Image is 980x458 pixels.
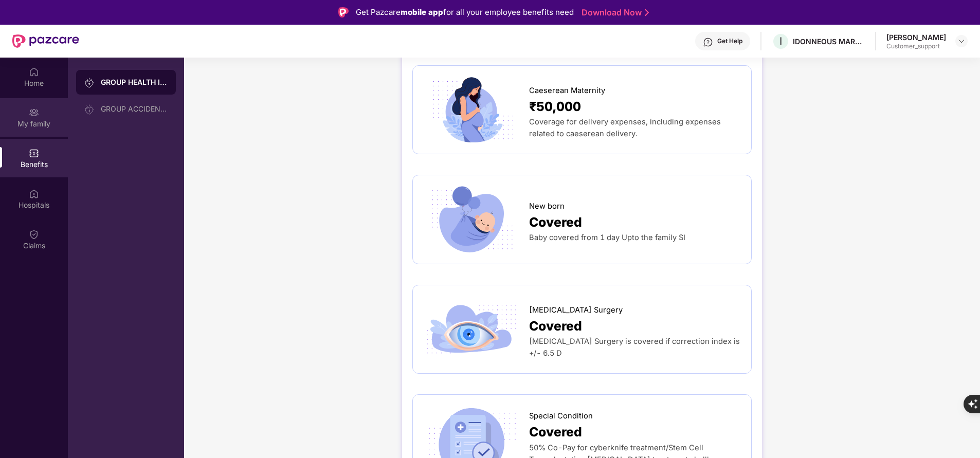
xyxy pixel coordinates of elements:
[84,104,95,115] img: svg+xml;base64,PHN2ZyB3aWR0aD0iMjAiIGhlaWdodD0iMjAiIHZpZXdCb3g9IjAgMCAyMCAyMCIgZmlsbD0ibm9uZSIgeG...
[423,186,520,253] img: icon
[29,189,39,199] img: svg+xml;base64,PHN2ZyBpZD0iSG9zcGl0YWxzIiB4bWxucz0iaHR0cDovL3d3dy53My5vcmcvMjAwMC9zdmciIHdpZHRoPS...
[529,212,582,232] span: Covered
[529,337,740,358] span: [MEDICAL_DATA] Surgery is covered if correction index is +/- 6.5 D
[101,105,168,113] div: GROUP ACCIDENTAL INSURANCE
[29,107,39,118] img: svg+xml;base64,PHN2ZyB3aWR0aD0iMjAiIGhlaWdodD0iMjAiIHZpZXdCb3g9IjAgMCAyMCAyMCIgZmlsbD0ibm9uZSIgeG...
[886,42,946,50] div: Customer_support
[529,410,593,422] span: Special Condition
[529,117,721,138] span: Coverage for delivery expenses, including expenses related to caeserean delivery.
[717,37,742,45] div: Get Help
[423,296,520,363] img: icon
[793,36,865,46] div: IDONNEOUS MARKETING SERVICES PRIVATE LIMITED ( [GEOGRAPHIC_DATA])
[703,37,713,47] img: svg+xml;base64,PHN2ZyBpZD0iSGVscC0zMngzMiIgeG1sbnM9Imh0dHA6Ly93d3cudzMub3JnLzIwMDAvc3ZnIiB3aWR0aD...
[423,76,520,144] img: icon
[84,78,95,88] img: svg+xml;base64,PHN2ZyB3aWR0aD0iMjAiIGhlaWdodD0iMjAiIHZpZXdCb3g9IjAgMCAyMCAyMCIgZmlsbD0ibm9uZSIgeG...
[645,7,649,18] img: Stroke
[29,229,39,240] img: svg+xml;base64,PHN2ZyBpZD0iQ2xhaW0iIHhtbG5zPSJodHRwOi8vd3d3LnczLm9yZy8yMDAwL3N2ZyIgd2lkdGg9IjIwIi...
[529,316,582,336] span: Covered
[29,148,39,158] img: svg+xml;base64,PHN2ZyBpZD0iQmVuZWZpdHMiIHhtbG5zPSJodHRwOi8vd3d3LnczLm9yZy8yMDAwL3N2ZyIgd2lkdGg9Ij...
[779,35,782,47] span: I
[101,77,168,87] div: GROUP HEALTH INSURANCE
[957,37,966,45] img: svg+xml;base64,PHN2ZyBpZD0iRHJvcGRvd24tMzJ4MzIiIHhtbG5zPSJodHRwOi8vd3d3LnczLm9yZy8yMDAwL3N2ZyIgd2...
[529,422,582,442] span: Covered
[529,200,565,212] span: New born
[582,7,646,18] a: Download Now
[338,7,349,17] img: Logo
[12,34,79,48] img: New Pazcare Logo
[401,7,443,17] strong: mobile app
[529,85,605,97] span: Caeserean Maternity
[356,6,574,19] div: Get Pazcare for all your employee benefits need
[529,97,581,117] span: ₹50,000
[529,233,685,242] span: Baby covered from 1 day Upto the family SI
[529,304,623,316] span: [MEDICAL_DATA] Surgery
[29,67,39,77] img: svg+xml;base64,PHN2ZyBpZD0iSG9tZSIgeG1sbnM9Imh0dHA6Ly93d3cudzMub3JnLzIwMDAvc3ZnIiB3aWR0aD0iMjAiIG...
[886,32,946,42] div: [PERSON_NAME]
